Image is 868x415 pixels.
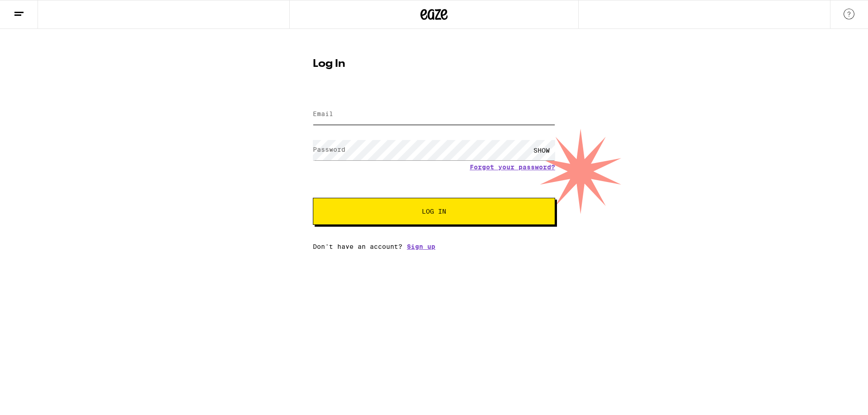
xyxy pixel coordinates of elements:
span: Help [20,6,39,14]
div: Don't have an account? [313,243,555,250]
a: Sign up [407,243,435,250]
label: Password [313,146,345,153]
a: Forgot your password? [470,163,555,171]
span: Log In [422,208,446,214]
input: Email [313,104,555,125]
label: Email [313,110,333,117]
h1: Log In [313,59,555,70]
div: SHOW [528,140,555,160]
button: Log In [313,198,555,225]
